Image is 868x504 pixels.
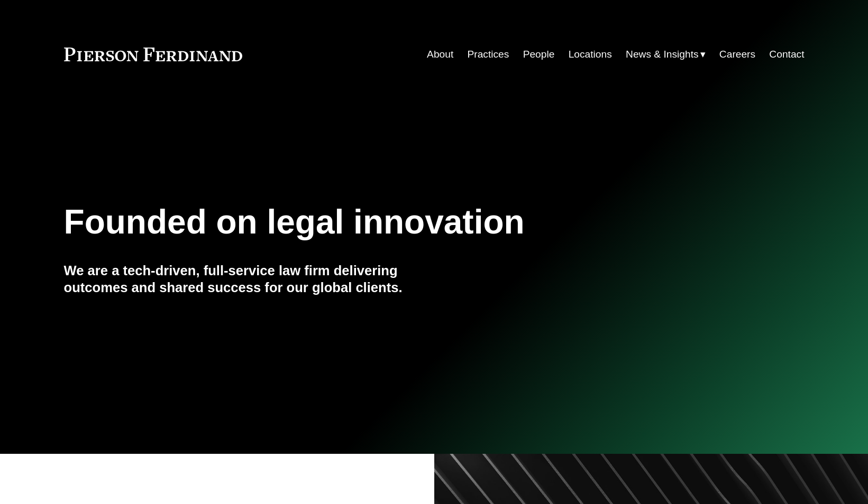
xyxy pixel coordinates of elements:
a: People [523,44,555,64]
a: Locations [569,44,612,64]
h1: Founded on legal innovation [64,203,681,241]
a: About [427,44,453,64]
a: folder dropdown [626,44,706,64]
a: Careers [719,44,755,64]
a: Practices [467,44,509,64]
h4: We are a tech-driven, full-service law firm delivering outcomes and shared success for our global... [64,262,434,296]
a: Contact [769,44,804,64]
span: News & Insights [626,45,699,64]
